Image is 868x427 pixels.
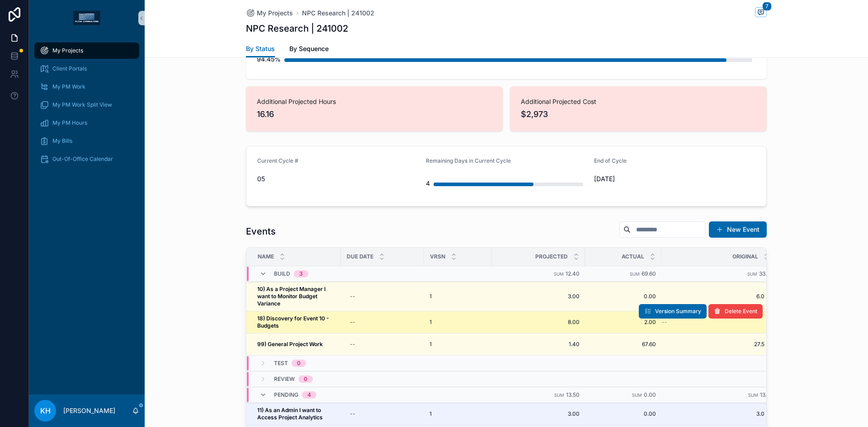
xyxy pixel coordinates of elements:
[644,391,656,398] span: 0.00
[759,270,770,277] span: 33.5
[521,108,756,121] span: $2,973
[52,155,113,163] span: Out-Of-Office Calendar
[274,391,298,399] span: Pending
[34,61,139,77] a: Client Portals
[257,315,335,329] a: 18) Discovery for Event 10 - Budgets
[632,393,642,398] small: Sum
[73,11,100,25] img: App logo
[662,410,764,418] a: 3.0
[639,304,707,319] button: Version Summary
[708,304,763,319] button: Delete Event
[662,293,764,300] a: 6.0
[350,410,355,418] div: --
[257,407,323,421] strong: 11) As an Admin I want to Access Project Analytics
[590,319,656,326] a: 2.00
[257,50,281,68] div: 94.45%
[590,410,656,418] a: 0.00
[246,44,275,53] span: By Status
[535,253,568,260] span: Projected
[429,410,432,418] span: 1
[760,391,770,398] span: 13.5
[346,407,419,421] a: --
[429,319,486,326] a: 1
[257,286,327,307] strong: 10) As a Project Manager I want to Monitor Budget Variance
[52,83,85,90] span: My PM Work
[590,341,656,348] a: 67.60
[246,41,275,58] a: By Status
[590,293,656,300] a: 0.00
[662,319,764,326] a: --
[662,319,667,326] span: --
[725,308,757,315] span: Delete Event
[521,97,756,106] span: Additional Projected Cost
[554,272,564,277] small: Sum
[426,157,511,164] span: Remaining Days in Current Cycle
[257,174,419,183] span: 05
[274,375,295,383] span: Review
[63,406,115,415] p: [PERSON_NAME]
[594,174,755,183] span: [DATE]
[297,360,301,367] div: 0
[655,308,701,315] span: Version Summary
[429,341,432,348] span: 1
[662,341,764,348] a: 27.5
[246,22,348,35] h1: NPC Research | 241002
[274,360,288,367] span: Test
[257,315,330,329] strong: 18) Discovery for Event 10 - Budgets
[350,341,355,348] div: --
[52,137,72,145] span: My Bills
[40,405,51,416] span: KH
[34,79,139,95] a: My PM Work
[257,341,323,347] strong: 99) General Project Work
[566,270,580,277] span: 12.40
[346,289,419,304] a: --
[274,270,290,277] span: Build
[307,391,311,399] div: 4
[622,253,644,260] span: Actual
[732,253,758,260] span: Original
[497,410,580,418] span: 3.00
[594,157,627,164] span: End of Cycle
[34,42,139,59] a: My Projects
[257,157,298,164] span: Current Cycle #
[497,293,580,300] a: 3.00
[246,225,276,238] h1: Events
[429,341,486,348] a: 1
[429,410,486,418] a: 1
[430,253,445,260] span: VRSN
[257,341,335,348] a: 99) General Project Work
[257,97,492,106] span: Additional Projected Hours
[52,101,112,108] span: My PM Work Split View
[497,341,580,348] a: 1.40
[302,9,374,18] a: NPC Research | 241002
[34,97,139,113] a: My PM Work Split View
[347,253,373,260] span: Due Date
[709,221,767,238] button: New Event
[429,293,432,300] span: 1
[257,286,335,307] a: 10) As a Project Manager I want to Monitor Budget Variance
[630,272,640,277] small: Sum
[257,407,335,421] a: 11) As an Admin I want to Access Project Analytics
[304,375,307,383] div: 0
[34,151,139,167] a: Out-Of-Office Calendar
[52,47,83,54] span: My Projects
[755,7,767,19] button: 7
[346,337,419,352] a: --
[429,293,486,300] a: 1
[497,319,580,326] a: 8.00
[429,319,432,326] span: 1
[350,319,355,326] div: --
[299,270,303,277] div: 3
[29,36,145,179] div: scrollable content
[762,2,772,11] span: 7
[554,393,564,398] small: Sum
